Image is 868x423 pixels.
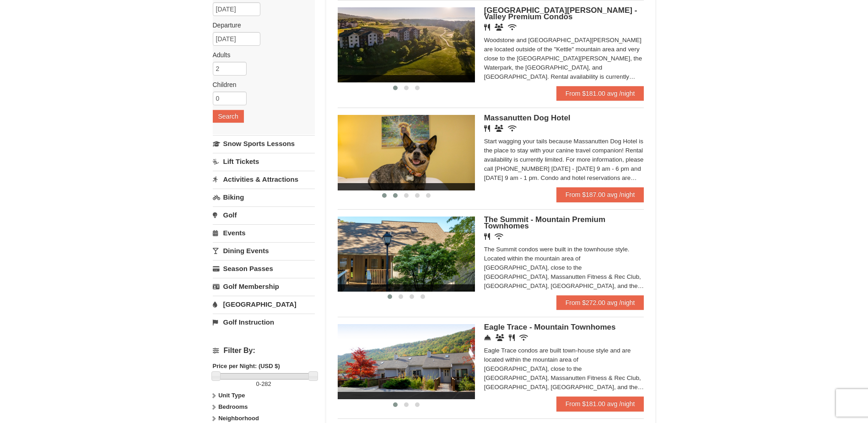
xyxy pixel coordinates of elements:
[508,125,517,132] i: Wireless Internet (free)
[556,86,644,101] a: From $181.00 avg /night
[484,137,644,183] div: Start wagging your tails because Massanutten Dog Hotel is the place to stay with your canine trav...
[213,135,315,152] a: Snow Sports Lessons
[484,215,605,230] span: The Summit - Mountain Premium Townhomes
[484,24,490,31] i: Restaurant
[213,314,315,331] a: Golf Instruction
[213,206,315,223] a: Golf
[508,24,517,31] i: Wireless Internet (free)
[261,380,271,387] span: 282
[484,245,644,291] div: The Summit condos were built in the townhouse style. Located within the mountain area of [GEOGRAP...
[484,233,490,240] i: Restaurant
[213,171,315,188] a: Activities & Attractions
[213,153,315,170] a: Lift Tickets
[484,36,644,81] div: Woodstone and [GEOGRAPHIC_DATA][PERSON_NAME] are located outside of the "Kettle" mountain area an...
[509,334,515,341] i: Restaurant
[495,233,503,240] i: Wireless Internet (free)
[213,380,315,389] label: -
[519,334,528,341] i: Wireless Internet (free)
[218,403,248,410] strong: Bedrooms
[484,114,571,122] span: Massanutten Dog Hotel
[484,125,490,132] i: Restaurant
[484,323,616,331] span: Eagle Trace - Mountain Townhomes
[213,189,315,206] a: Biking
[213,242,315,259] a: Dining Events
[496,334,504,341] i: Conference Facilities
[218,392,245,399] strong: Unit Type
[213,21,308,30] label: Departure
[213,110,244,123] button: Search
[213,80,308,89] label: Children
[256,380,259,387] span: 0
[495,24,503,31] i: Banquet Facilities
[213,278,315,295] a: Golf Membership
[484,334,491,341] i: Concierge Desk
[484,346,644,392] div: Eagle Trace condos are built town-house style and are located within the mountain area of [GEOGRA...
[213,50,308,60] label: Adults
[556,396,644,411] a: From $181.00 avg /night
[218,415,259,422] strong: Neighborhood
[213,224,315,241] a: Events
[556,295,644,310] a: From $272.00 avg /night
[484,6,637,21] span: [GEOGRAPHIC_DATA][PERSON_NAME] - Valley Premium Condos
[213,260,315,277] a: Season Passes
[213,363,280,369] strong: Price per Night: (USD $)
[213,296,315,313] a: [GEOGRAPHIC_DATA]
[213,347,315,355] h4: Filter By:
[495,125,503,132] i: Banquet Facilities
[556,187,644,202] a: From $187.00 avg /night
